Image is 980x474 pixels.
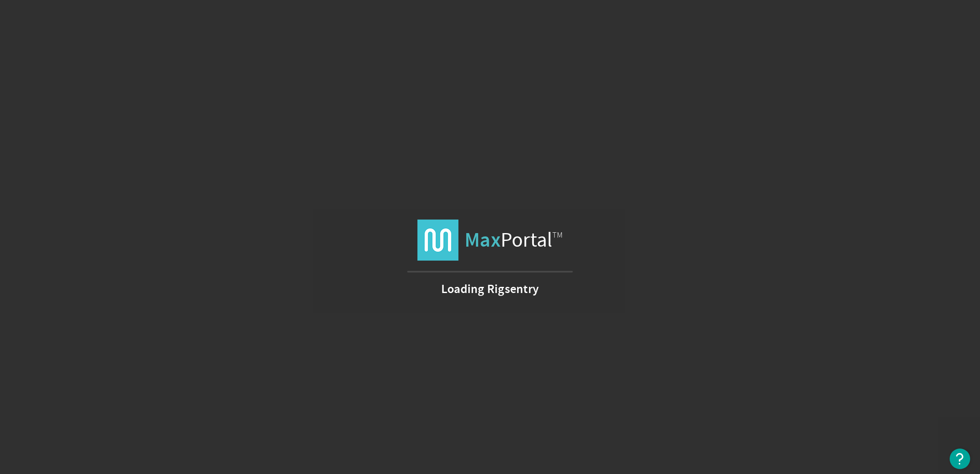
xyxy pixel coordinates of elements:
[417,220,458,261] img: logo
[950,449,970,469] button: Open Resource Center
[441,285,539,293] strong: Loading Rigsentry
[465,227,501,253] strong: Max
[552,230,563,240] span: TM
[465,220,563,261] span: Portal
